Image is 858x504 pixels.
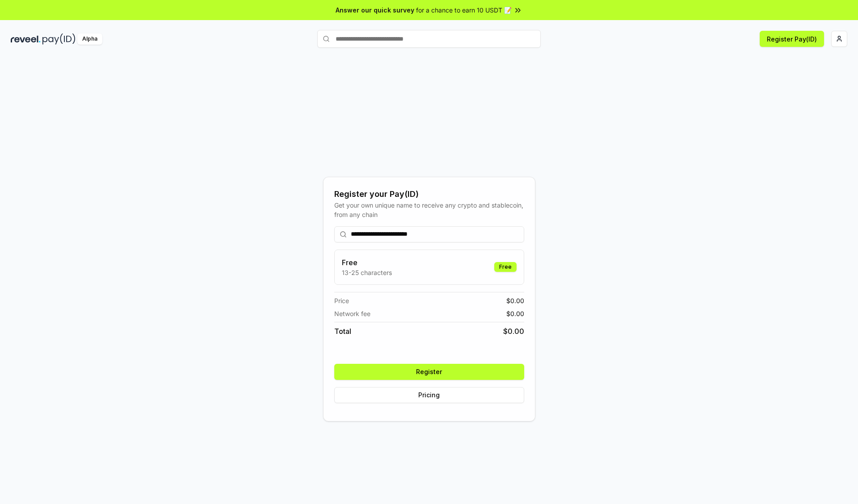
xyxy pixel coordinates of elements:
[760,31,824,47] button: Register Pay(ID)
[336,5,414,15] span: Answer our quick survey
[77,33,102,45] div: Alpha
[342,257,392,268] h3: Free
[334,296,349,305] span: Price
[11,33,41,45] img: reveel_dark
[334,188,524,200] div: Register your Pay(ID)
[503,326,524,337] span: $ 0.00
[334,387,524,403] button: Pricing
[506,309,524,318] span: $ 0.00
[42,33,76,45] img: pay_id
[416,5,512,15] span: for a chance to earn 10 USDT 📝
[334,326,351,337] span: Total
[334,309,370,318] span: Network fee
[506,296,524,305] span: $ 0.00
[342,268,392,277] p: 13-25 characters
[334,364,524,380] button: Register
[494,262,517,272] div: Free
[334,200,524,219] div: Get your own unique name to receive any crypto and stablecoin, from any chain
